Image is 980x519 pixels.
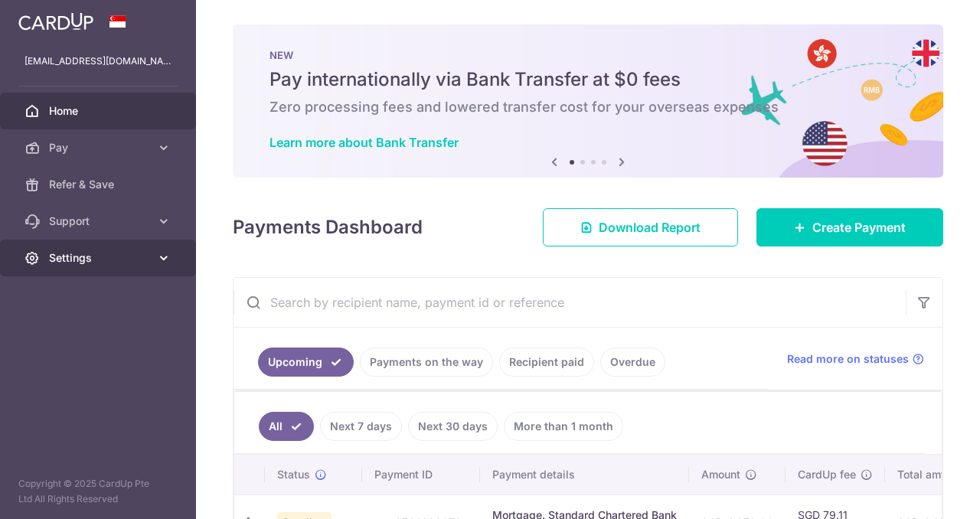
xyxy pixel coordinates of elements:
a: Read more on statuses [787,351,924,367]
h6: Zero processing fees and lowered transfer cost for your overseas expenses [269,98,906,116]
span: Create Payment [812,218,906,237]
a: Download Report [543,208,738,246]
img: CardUp [18,12,93,31]
span: Refer & Save [49,177,150,192]
th: Payment details [480,455,689,495]
a: Upcoming [258,348,354,377]
span: Total amt. [897,467,948,482]
a: Recipient paid [499,348,594,377]
h4: Payments Dashboard [233,214,423,241]
a: Create Payment [756,208,943,246]
a: Learn more about Bank Transfer [269,135,459,150]
span: Status [277,467,310,482]
span: Support [49,214,150,229]
span: Amount [701,467,740,482]
span: Settings [49,250,150,266]
a: Next 7 days [320,412,402,441]
input: Search by recipient name, payment id or reference [234,278,906,327]
h5: Pay internationally via Bank Transfer at $0 fees [269,67,906,92]
span: Read more on statuses [787,351,909,367]
span: Home [49,103,150,119]
a: Overdue [600,348,665,377]
p: NEW [269,49,906,61]
span: Download Report [599,218,701,237]
a: All [259,412,314,441]
a: More than 1 month [504,412,623,441]
span: CardUp fee [798,467,856,482]
th: Payment ID [362,455,480,495]
p: [EMAIL_ADDRESS][DOMAIN_NAME] [24,54,171,69]
a: Next 30 days [408,412,498,441]
span: Pay [49,140,150,155]
img: Bank transfer banner [233,24,943,178]
a: Payments on the way [360,348,493,377]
